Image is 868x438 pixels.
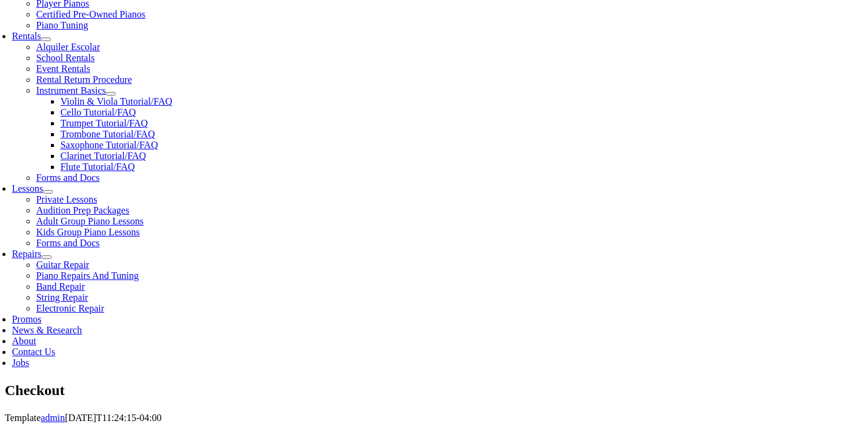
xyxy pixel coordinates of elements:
a: admin [41,413,65,423]
a: Lessons [12,183,44,194]
a: Promos [12,314,42,324]
a: Adult Group Piano Lessons [36,216,144,226]
a: Jobs [12,358,29,368]
a: Alquiler Escolar [36,42,100,52]
a: Kids Group Piano Lessons [36,227,140,237]
a: Instrument Basics [36,85,106,96]
a: Clarinet Tutorial/FAQ [61,151,147,161]
a: Rentals [12,31,41,41]
a: About [12,336,36,346]
a: Contact Us [12,347,56,357]
button: Open submenu of Instrument Basics [106,92,116,96]
section: Page Title Bar [5,381,863,401]
a: Cello Tutorial/FAQ [61,107,136,117]
a: Trombone Tutorial/FAQ [61,129,155,139]
span: Template [5,413,41,423]
a: Violin & Viola Tutorial/FAQ [61,96,173,106]
a: Audition Prep Packages [36,205,130,215]
a: Piano Repairs And Tuning [36,270,139,281]
a: Event Rentals [36,64,90,74]
a: Forms and Docs [36,172,100,183]
a: Band Repair [36,281,85,292]
a: Piano Tuning [36,20,88,30]
a: Forms and Docs [36,238,100,248]
a: Flute Tutorial/FAQ [61,162,135,172]
a: Private Lessons [36,194,98,204]
span: [DATE]T11:24:15-04:00 [65,413,161,423]
h1: Checkout [5,381,863,401]
button: Open submenu of Rentals [41,38,51,41]
a: String Repair [36,292,88,302]
a: Certified Pre-Owned Pianos [36,9,145,19]
a: Saxophone Tutorial/FAQ [61,140,158,150]
a: News & Research [12,325,82,335]
a: Trumpet Tutorial/FAQ [61,118,148,128]
button: Open submenu of Repairs [42,255,51,259]
button: Open submenu of Lessons [43,190,53,194]
a: Guitar Repair [36,260,90,270]
a: Electronic Repair [36,303,104,313]
a: School Rentals [36,53,94,63]
a: Repairs [12,249,42,259]
a: Rental Return Procedure [36,74,132,85]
